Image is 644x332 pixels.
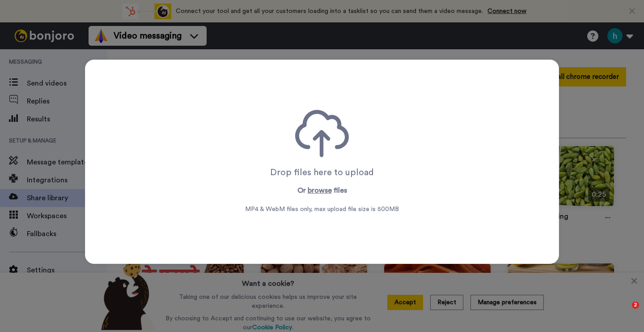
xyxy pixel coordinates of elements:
p: Or files [297,185,347,196]
iframe: Intercom live chat [614,302,635,323]
span: MP4 & WebM files only, max upload file size is 500 MB [245,205,399,214]
div: Drop files here to upload [270,166,374,179]
span: 2 [632,302,639,309]
button: browse [308,185,332,196]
